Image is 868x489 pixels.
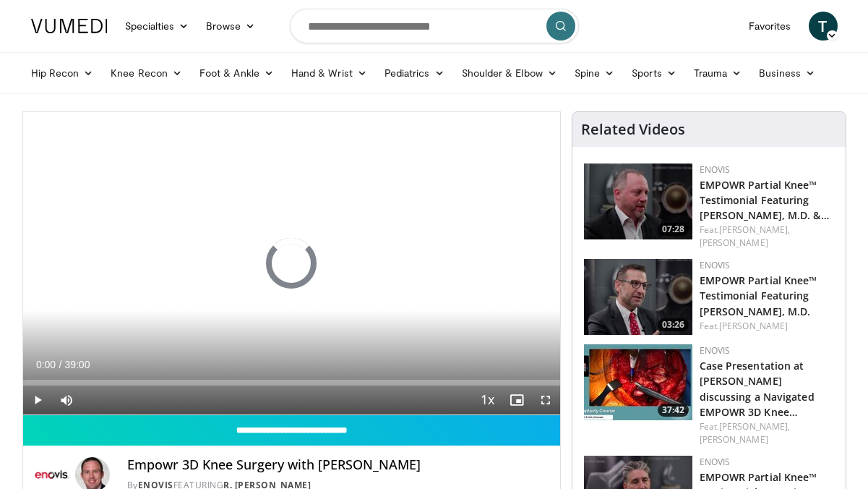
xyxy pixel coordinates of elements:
button: Play [23,386,52,414]
button: Enable picture-in-picture mode [502,386,531,414]
a: Browse [197,12,264,41]
a: Enovis [700,259,731,271]
a: EMPOWR Partial Knee™ Testimonial Featuring [PERSON_NAME], M.D. [700,273,817,318]
a: EMPOWR Partial Knee™ Testimonial Featuring [PERSON_NAME], M.D. &… [700,178,830,222]
a: Enovis [700,456,731,468]
a: Sports [623,59,685,88]
a: Shoulder & Elbow [453,59,566,88]
a: Enovis [700,163,731,176]
input: Search topics, interventions [290,9,579,43]
a: Favorites [740,12,800,41]
img: 89c12bab-b537-411a-a5df-30a5df20ee20.150x105_q85_crop-smart_upscale.jpg [584,344,692,420]
a: [PERSON_NAME] [719,320,788,332]
h4: Empowr 3D Knee Surgery with [PERSON_NAME] [127,457,549,473]
a: Specialties [116,12,198,41]
a: Foot & Ankle [191,59,283,88]
video-js: Video Player [23,112,560,415]
div: Feat. [700,224,834,250]
a: Enovis [700,344,731,357]
a: [PERSON_NAME], [719,224,790,236]
span: 37:42 [658,404,689,417]
span: 39:00 [64,359,90,370]
a: 07:28 [584,163,692,239]
a: Knee Recon [102,59,191,88]
span: 03:26 [658,318,689,331]
a: Business [750,59,824,88]
a: 37:42 [584,344,692,420]
span: 07:28 [658,223,689,236]
div: Feat. [700,420,834,446]
a: [PERSON_NAME] [700,433,768,446]
button: Fullscreen [531,386,560,414]
a: [PERSON_NAME], [719,420,790,433]
a: 03:26 [584,259,692,335]
button: Mute [52,386,81,414]
div: Progress Bar [23,380,560,386]
a: Spine [566,59,623,88]
a: T [809,12,838,41]
div: Feat. [700,320,834,333]
a: Hand & Wrist [283,59,376,88]
a: Trauma [685,59,751,88]
span: / [59,359,62,370]
h4: Related Videos [581,121,685,138]
button: Playback Rate [473,386,502,414]
a: [PERSON_NAME] [700,237,768,249]
img: VuMedi Logo [31,19,108,33]
a: Hip Recon [22,59,103,88]
img: 4d6ec3e7-4849-46c8-9113-3733145fecf3.150x105_q85_crop-smart_upscale.jpg [584,259,692,335]
img: 678470ae-5eee-48a8-af01-e23260d107ce.150x105_q85_crop-smart_upscale.jpg [584,163,692,239]
span: 0:00 [36,359,56,370]
a: Case Presentation at [PERSON_NAME] discussing a Navigated EMPOWR 3D Knee… [700,359,815,418]
a: Pediatrics [376,59,453,88]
